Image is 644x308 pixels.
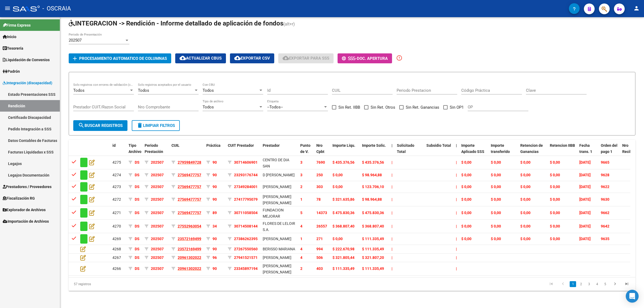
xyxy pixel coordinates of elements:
datatable-header-cell: Fecha trans. 1 [577,140,599,163]
span: | [391,211,393,215]
span: $ 111.335,49 [362,266,384,271]
mat-icon: check [71,171,77,177]
span: Liquidación de Convenios [3,57,50,63]
div: D [PERSON_NAME] [263,172,295,178]
div: [PERSON_NAME] [263,184,291,190]
span: DS [135,211,140,215]
div: 4269 [112,236,124,242]
span: 89 [213,211,217,215]
span: DS [135,266,140,271]
div: BERISSO MARIANA [263,246,295,252]
datatable-header-cell: Solicitado Total [395,140,424,163]
span: 403 [316,266,323,271]
span: [DATE] [579,160,591,164]
li: page 1 [569,280,577,289]
div: [PERSON_NAME] [PERSON_NAME] [263,263,296,275]
span: $ 123.706,10 [362,185,384,189]
span: | [391,255,393,260]
span: DS [135,185,140,189]
span: $ 0,00 [491,160,501,164]
span: 202507 [151,185,164,189]
a: 1 [570,281,576,287]
span: Todos [138,88,149,93]
mat-icon: check [71,195,77,202]
span: $ 0,00 [461,237,471,241]
span: | [456,160,457,164]
span: 30714606901 [234,160,258,164]
span: | [391,247,393,251]
span: Tesorería [3,45,23,51]
span: $ 0,00 [520,197,530,201]
span: - OSCRAIA [42,3,71,14]
span: $ 98.964,88 [362,197,382,201]
span: $ 111.335,49 [332,266,354,271]
span: Fecha trans. 1 [579,143,592,154]
span: 202507 [151,237,164,241]
mat-icon: person [633,5,640,12]
datatable-header-cell: Periodo Prestación [142,140,169,163]
span: $ 111.335,49 [362,247,384,251]
span: Inicio [3,34,16,40]
span: 27959849728 [178,160,201,164]
span: Doc. Apertura [357,56,388,61]
mat-icon: menu [4,5,11,12]
span: (alt+r) [283,21,295,27]
span: 30711058504 [234,211,258,215]
div: 4273 [112,184,124,190]
div: FUNDACION MEJORAR ESTUDIANDO TRABAJANDO PARA ASCENDER SOCIALMENTE ( M.E.T.A.S.) [263,207,296,250]
span: Prestador [263,143,280,148]
span: 90 [213,173,217,177]
span: Sin Ret. Ganancias [406,104,439,111]
span: Importe Solic. [362,143,386,148]
span: 23345897194 [234,266,258,271]
span: 9628 [601,173,609,177]
span: 90 [213,160,217,164]
datatable-header-cell: Retencion de Ganancias [518,140,548,163]
span: [DATE] [579,224,591,228]
datatable-header-cell: Importe Liqu. [330,140,360,163]
span: $ 0,00 [332,185,343,189]
span: 23293176744 [234,173,258,177]
datatable-header-cell: Orden del pago 1 [599,140,620,163]
span: $ 0,00 [461,197,471,201]
span: 34 [213,224,217,228]
span: Prestadores / Proveedores [3,184,52,190]
span: Tipo Archivo [129,143,141,154]
span: Limpiar filtros [137,123,175,128]
mat-icon: check [71,209,77,215]
span: 303 [316,185,323,189]
span: 26557 [316,224,327,228]
span: $ 0,00 [461,160,471,164]
datatable-header-cell: Punto de V. [298,140,314,163]
span: 4 [300,247,302,251]
span: 27349284001 [234,185,258,189]
div: CENTRO DE DIA SAN [PERSON_NAME] S.R.L. [263,157,296,181]
button: Actualizar CBUs [175,53,226,63]
span: | [391,266,393,271]
datatable-header-cell: Importe transferido [489,140,518,163]
span: DS [135,173,140,177]
span: Orden del pago 1 [601,143,617,154]
span: | [391,237,393,241]
span: 506 [316,255,323,260]
span: 90 [213,197,217,201]
span: $ 435.376,56 [332,160,354,164]
span: 202507 [151,211,164,215]
datatable-header-cell: Práctica [204,140,226,163]
span: Integración (discapacidad) [3,80,52,86]
span: 9642 [601,224,609,228]
span: CUIL [171,143,180,148]
div: 4268 [112,246,124,252]
mat-icon: error_outline [396,55,402,61]
mat-icon: delete [137,122,143,129]
span: Importe Aplicado SSS [461,143,484,154]
datatable-header-cell: Importe Aplicado SSS [459,140,489,163]
li: page 4 [593,280,601,289]
span: 90 [213,266,217,271]
div: FLORES DE LELOIR S.A. [263,221,296,233]
span: DS [135,247,140,251]
datatable-header-cell: Tipo Archivo [126,140,142,163]
span: $ 0,00 [550,173,560,177]
span: DS [135,197,140,201]
span: | [456,173,457,177]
